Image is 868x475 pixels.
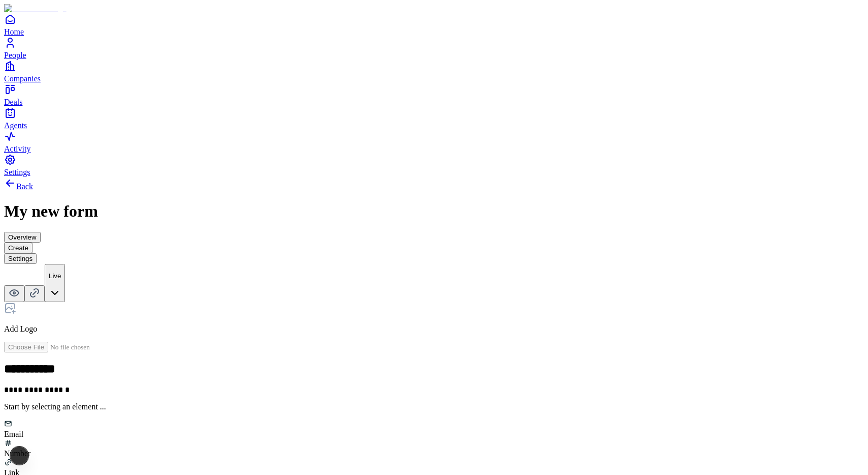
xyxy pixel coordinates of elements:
a: Back [4,182,33,191]
a: Deals [4,83,864,106]
a: Home [4,13,864,36]
div: Email [4,420,864,439]
button: Create [4,243,32,253]
a: Settings [4,154,864,176]
span: Agents [4,121,27,130]
span: Home [4,27,24,36]
img: Item Brain Logo [4,4,66,13]
p: Add Logo [4,324,864,334]
button: Settings [4,253,37,264]
div: Email [4,430,864,439]
span: People [4,51,26,60]
a: Activity [4,130,864,153]
a: Companies [4,60,864,83]
span: Activity [4,144,30,153]
h1: My new form [4,202,864,221]
button: Overview [4,232,41,243]
span: Settings [4,168,30,176]
a: Agents [4,107,864,130]
span: Companies [4,74,41,83]
span: Deals [4,98,22,106]
p: Start by selecting an element ... [4,402,864,411]
a: People [4,37,864,60]
div: Number [4,449,864,458]
div: Number [4,439,864,458]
